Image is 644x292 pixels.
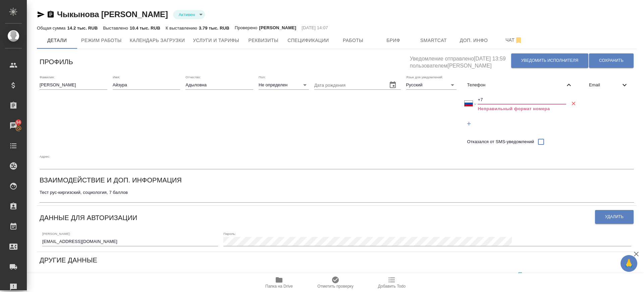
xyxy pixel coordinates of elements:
h6: Профиль [40,56,73,67]
p: [PERSON_NAME] [259,25,296,31]
span: Детали [41,36,73,45]
button: Отметить проверку [307,273,364,292]
a: Чыкынова [PERSON_NAME] [57,10,168,19]
button: Папка на Drive [251,273,307,292]
h6: Данные для авторизации [40,212,137,223]
button: Уведомить исполнителя [511,53,588,68]
span: Удалить [605,214,624,220]
span: Реквизиты [247,36,279,45]
span: Спецификации [287,36,329,45]
label: Имя: [113,75,120,79]
label: [PERSON_NAME]: [42,232,70,235]
span: Календарь загрузки [130,36,185,45]
button: Удалить [567,97,580,111]
p: 10.4 тыс. RUB [130,26,160,31]
span: Отказался от SMS-уведомлений [467,138,534,145]
h6: Другие данные [40,255,97,265]
p: [DATE] 14:07 [302,25,328,31]
button: Скопировать ссылку [47,10,55,18]
button: Скопировать ссылку [514,268,528,282]
h5: Уведомление отправлено [DATE] 13:59 пользователем [PERSON_NAME] [410,52,511,70]
div: Телефон [462,78,579,92]
label: Отчество: [185,75,201,79]
span: Бриф [377,36,410,45]
span: Уведомить исполнителя [521,58,578,64]
p: 14.2 тыс. RUB [67,26,98,31]
button: Сохранить [589,53,634,68]
span: 🙏 [623,256,635,270]
span: Отметить проверку [317,284,353,289]
div: Активен [173,10,205,19]
textarea: Тест рус-киргизский, социология, 7 баллов [40,190,634,200]
button: Активен [176,12,197,17]
span: Телефон [467,82,565,88]
span: Email [589,82,621,88]
p: Общая сумма [37,26,67,31]
button: Скопировать ссылку для ЯМессенджера [37,10,45,18]
h6: Взаимодействие и доп. информация [40,175,182,185]
span: 94 [12,119,25,126]
p: Неправильный формат номера [478,106,566,112]
button: 🙏 [621,255,637,272]
div: Email [584,78,634,92]
label: Язык для уведомлений: [406,75,443,79]
span: Доп. инфо [458,36,490,45]
button: Удалить [595,210,634,224]
div: Не определен [259,80,309,90]
span: Режим работы [81,36,122,45]
label: Фамилия: [40,75,55,79]
p: К выставлению [166,26,199,31]
div: Русский [406,80,457,90]
button: Добавить [462,117,476,130]
span: Smartcat [418,36,450,45]
span: Сохранить [599,58,624,64]
label: Адрес: [40,155,50,158]
label: Пол: [259,75,266,79]
span: Папка на Drive [265,284,293,289]
span: Добавить Todo [378,284,406,289]
p: Выставлено [103,26,130,31]
label: Пароль: [223,232,236,235]
button: Добавить Todo [364,273,420,292]
span: Работы [337,36,369,45]
span: Чат [498,36,530,44]
p: 3.79 тыс. RUB [199,26,229,31]
span: Услуги и тарифы [193,36,239,45]
a: 94 [2,117,25,134]
svg: Отписаться [515,36,523,44]
p: Проверено [235,25,259,31]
